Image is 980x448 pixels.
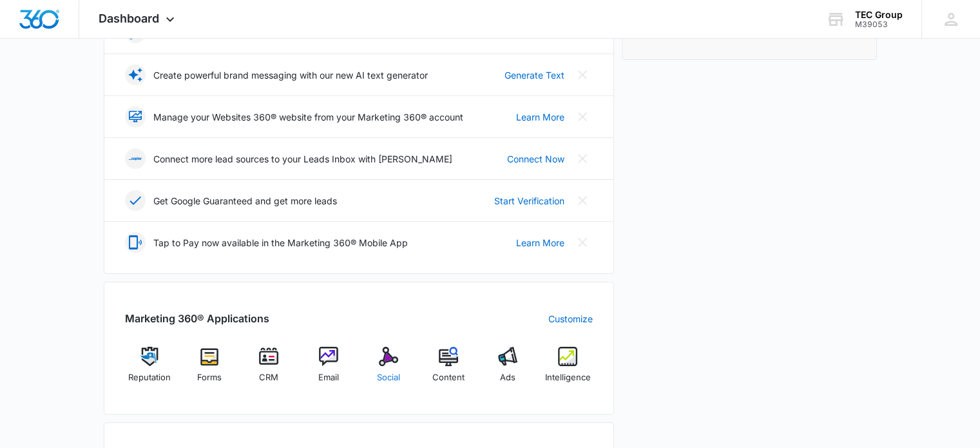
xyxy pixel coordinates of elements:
button: Close [572,232,593,253]
p: Create powerful brand messaging with our new AI text generator [153,68,428,82]
a: Ads [483,347,533,393]
a: Connect Now [507,152,564,166]
a: Intelligence [543,347,593,393]
div: account name [855,10,903,20]
span: CRM [259,371,278,384]
h2: Marketing 360® Applications [125,311,269,326]
button: Close [572,106,593,127]
a: Email [304,347,354,393]
p: Connect more lead sources to your Leads Inbox with [PERSON_NAME] [153,152,452,166]
button: Close [572,148,593,169]
a: CRM [244,347,294,393]
p: Tap to Pay now available in the Marketing 360® Mobile App [153,236,408,249]
span: Ads [500,371,515,384]
a: Generate Text [504,68,564,82]
button: Close [572,190,593,211]
a: Start Verification [494,194,564,208]
span: Email [318,371,339,384]
a: Social [364,347,414,393]
a: Forms [184,347,234,393]
span: Forms [197,371,222,384]
span: Intelligence [545,371,591,384]
span: Content [432,371,465,384]
a: Learn More [516,236,564,249]
div: account id [855,20,903,29]
span: Social [377,371,400,384]
button: Close [572,64,593,85]
p: Get Google Guaranteed and get more leads [153,194,337,208]
a: Content [423,347,473,393]
p: Manage your Websites 360® website from your Marketing 360® account [153,110,463,124]
span: Reputation [128,371,171,384]
a: Customize [548,312,593,326]
span: Dashboard [99,12,159,25]
a: Reputation [125,347,175,393]
a: Learn More [516,110,564,124]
